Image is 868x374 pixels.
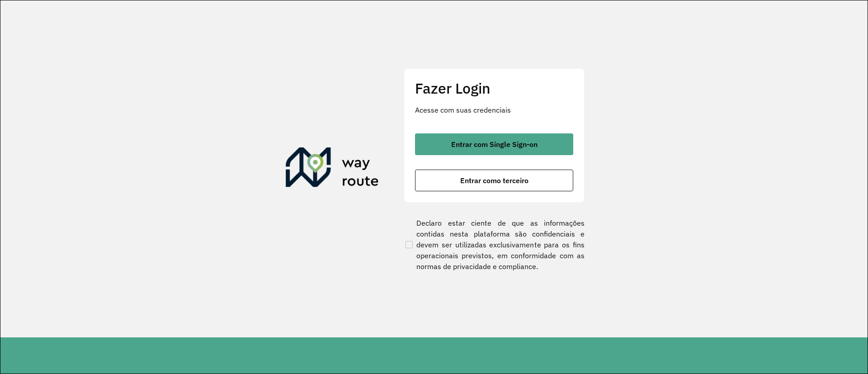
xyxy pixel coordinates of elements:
span: Entrar com Single Sign-on [451,141,538,148]
button: button [415,170,573,191]
p: Acesse com suas credenciais [415,104,573,115]
img: Roteirizador AmbevTech [286,147,379,191]
button: button [415,133,573,155]
span: Entrar como terceiro [460,177,528,184]
label: Declaro estar ciente de que as informações contidas nesta plataforma são confidenciais e devem se... [404,218,585,272]
h2: Fazer Login [415,80,573,97]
